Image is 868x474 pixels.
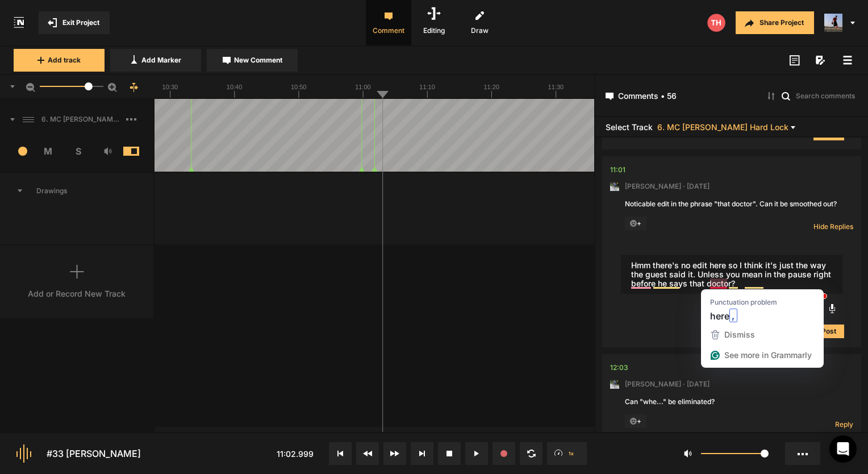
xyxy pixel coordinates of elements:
span: [PERSON_NAME] · [DATE] [625,181,710,192]
span: [PERSON_NAME] · [DATE] [625,379,710,389]
text: 11:10 [419,84,435,90]
span: M [34,144,64,158]
span: Add Marker [141,55,181,65]
button: Exit Project [39,11,110,34]
span: Hide Replies [813,222,853,231]
div: 11:01.746 [610,164,625,176]
button: Share Project [736,11,814,34]
span: + [625,217,646,230]
span: 6. MC [PERSON_NAME] Hard Lock [657,123,788,131]
text: 10:40 [227,84,243,90]
text: 11:30 [548,84,564,90]
img: ACg8ocJ5zrP0c3SJl5dKscm-Goe6koz8A9fWD7dpguHuX8DX5VIxymM=s96-c [824,14,842,32]
text: 10:50 [291,84,307,90]
div: Open Intercom Messenger [829,435,857,463]
img: letters [707,14,725,32]
button: Add Marker [110,49,201,72]
span: + [625,414,646,428]
span: Add track [48,55,81,65]
header: Comments • 56 [595,75,868,117]
span: S [63,144,93,158]
text: 11:20 [484,84,500,90]
text: 10:30 [162,84,178,90]
span: Reply [835,419,853,429]
input: Search comments [795,90,858,101]
button: Add track [14,49,105,72]
div: Add or Record New Track [28,288,126,300]
button: New Comment [207,49,298,72]
button: Post [813,325,844,338]
img: ACg8ocLxXzHjWyafR7sVkIfmxRufCxqaSAR27SDjuE-ggbMy1qqdgD8=s96-c [610,380,619,389]
img: ACg8ocLxXzHjWyafR7sVkIfmxRufCxqaSAR27SDjuE-ggbMy1qqdgD8=s96-c [610,182,619,191]
div: Can "whe..." be eliminated? [625,397,838,407]
button: 1x [547,442,587,465]
div: 12:03.198 [610,362,628,373]
span: Exit Project [62,18,99,28]
span: 11:02.999 [277,449,314,459]
span: New Comment [234,55,282,65]
header: Select Track [595,117,868,138]
div: #33 [PERSON_NAME] [47,447,141,460]
text: 11:00 [355,84,371,90]
span: 6. MC [PERSON_NAME] Hard Lock [37,114,126,124]
textarea: To enrich screen reader interactions, please activate Accessibility in Grammarly extension settings [621,255,842,294]
div: Noticable edit in the phrase "that doctor". Can it be smoothed out? [625,199,838,209]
